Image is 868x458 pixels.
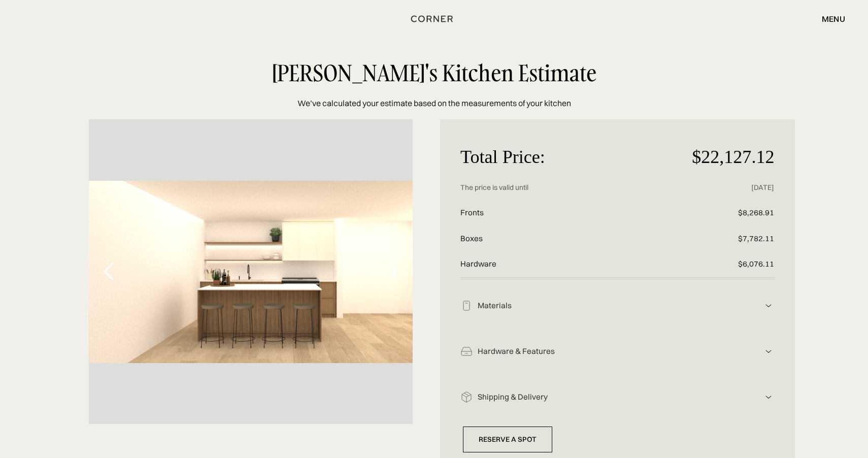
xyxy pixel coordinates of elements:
p: $8,268.91 [670,200,774,226]
div: [PERSON_NAME]'s Kitchen Estimate [220,61,648,85]
p: Total Price: [460,140,670,175]
p: $7,782.11 [670,226,774,252]
div: menu [822,15,845,23]
p: $22,127.12 [670,140,774,175]
p: Fronts [460,200,670,226]
div: Hardware & Features [473,346,762,357]
p: The price is valid until [460,175,670,200]
a: Reserve a Spot [463,427,552,452]
div: Materials [473,301,762,311]
p: We’ve calculated your estimate based on the measurements of your kitchen [297,97,571,109]
p: [DATE] [670,175,774,200]
p: $6,076.11 [670,251,774,277]
div: Shipping & Delivery [473,392,762,403]
p: Hardware [460,251,670,277]
p: Boxes [460,226,670,252]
